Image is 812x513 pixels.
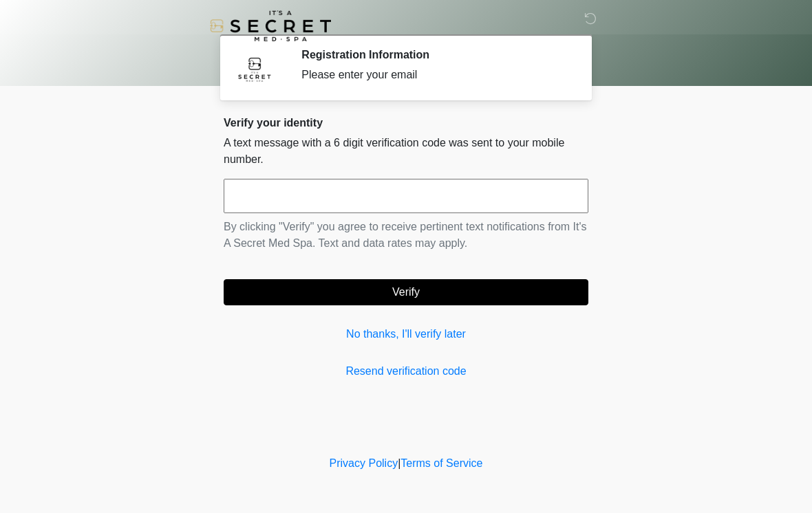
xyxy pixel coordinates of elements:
p: By clicking "Verify" you agree to receive pertinent text notifications from It's A Secret Med Spa... [224,219,588,252]
a: | [398,457,400,469]
p: A text message with a 6 digit verification code was sent to your mobile number. [224,135,588,168]
img: It's A Secret Med Spa Logo [210,10,331,41]
a: Resend verification code [224,363,588,380]
a: No thanks, I'll verify later [224,326,588,342]
button: Verify [224,279,588,305]
img: Agent Avatar [234,48,275,89]
a: Privacy Policy [330,457,398,469]
h2: Verify your identity [224,116,588,129]
div: Please enter your email [301,67,568,83]
a: Terms of Service [400,457,482,469]
h2: Registration Information [301,48,568,61]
